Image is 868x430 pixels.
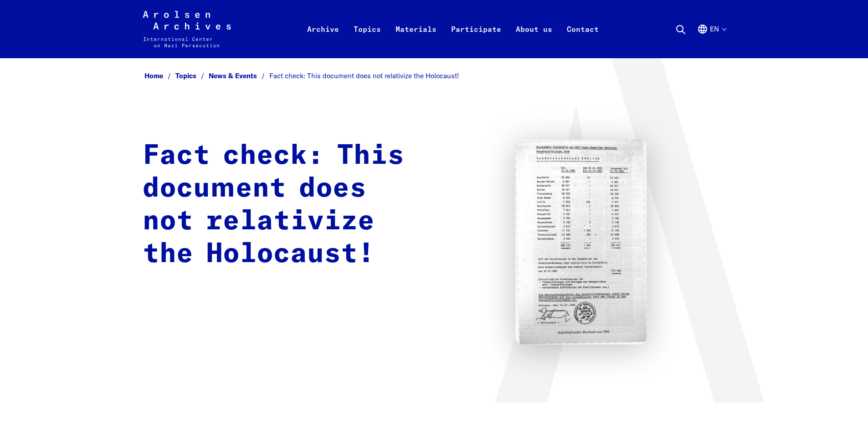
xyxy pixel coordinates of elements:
h1: Fact check: This document does not relativize the Holocaust! [143,140,418,271]
nav: Primary [300,11,606,47]
a: Archive [300,22,346,58]
a: Home [144,71,175,80]
img: Faktencheck: Dieses Dokument relativiert nicht den Holocaust! [515,140,647,344]
a: Topics [175,71,209,80]
nav: Breadcrumb [143,69,726,83]
a: About us [508,22,560,58]
a: Materials [388,22,444,58]
a: Contact [560,22,606,58]
a: Topics [346,22,388,58]
button: English, language selection [697,24,726,56]
a: News & Events [209,71,269,80]
a: Participate [444,22,508,58]
span: Fact check: This document does not relativize the Holocaust! [269,71,459,80]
